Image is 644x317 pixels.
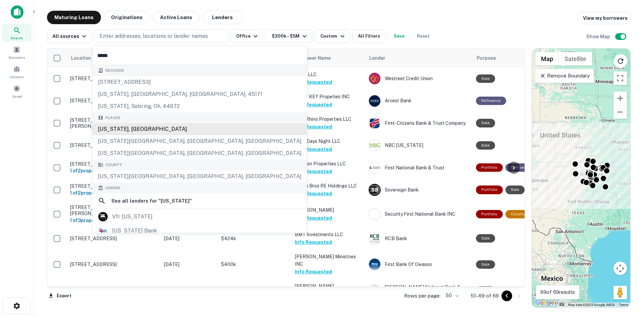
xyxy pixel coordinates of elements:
img: picture [369,140,380,151]
p: Pinion Bros RE Holdings LLC [295,182,362,190]
p: [DATE] [164,261,214,268]
div: Sale [476,141,495,150]
p: [STREET_ADDRESS][PERSON_NAME] [70,75,157,82]
a: Search [2,24,32,42]
div: [US_STATE][GEOGRAPHIC_DATA], [GEOGRAPHIC_DATA], [GEOGRAPHIC_DATA] [93,147,307,159]
p: [STREET_ADDRESS][PERSON_NAME] [70,183,157,189]
button: Show street map [535,52,559,65]
span: Saved [12,94,22,99]
div: Security First National Bank INC [369,208,469,220]
a: Open this area in Google Maps (opens a new window) [534,299,556,307]
span: Borrowers [9,55,25,60]
img: picture [369,117,380,129]
div: Sale [476,234,495,243]
img: picture [369,73,380,84]
span: Lender [369,54,385,62]
a: Saved [2,82,32,100]
div: 50 [443,291,460,301]
button: Map camera controls [613,262,627,275]
p: 69 of 69 results [540,288,575,296]
img: picture [369,95,380,107]
button: Info Requested [295,145,332,153]
img: picture [369,233,380,244]
div: [STREET_ADDRESS] [93,76,307,88]
div: vfr [US_STATE] [112,212,153,222]
span: County [105,162,122,168]
div: This is a portfolio loan with 2 properties [476,163,503,172]
p: [PERSON_NAME] Ministries INC [295,253,362,268]
button: Toggle fullscreen view [613,71,627,85]
button: Keyboard shortcuts [559,303,564,306]
a: [US_STATE] bank [93,224,307,238]
div: Custom [320,32,346,40]
th: Borrower Name [291,49,365,67]
div: Sovereign Bank [369,184,469,196]
span: Places [105,115,120,121]
button: Lenders [202,11,243,24]
button: Export [47,291,73,301]
div: Chat Widget [610,263,644,296]
div: This is a portfolio loan with 3 properties [476,210,503,218]
span: Search [11,35,23,41]
th: Location [67,49,161,67]
button: Reset [413,30,434,43]
p: 51–69 of 69 [471,292,499,300]
button: Custom [315,30,349,43]
button: Zoom in [613,92,627,105]
p: [STREET_ADDRESS] [70,161,157,167]
button: Info Requested [295,123,332,131]
button: All sources [47,30,91,43]
div: NBC [US_STATE] [369,139,469,151]
button: Info Requested [295,190,332,198]
div: This loan purpose was for construction [505,210,540,218]
div: RCB Bank [369,232,469,245]
div: Sale [476,286,495,295]
a: View my borrowers [578,12,631,24]
div: Westreet Credit Union [369,72,469,85]
p: Hard Days Night LLC [295,138,362,145]
button: Info Requested [295,268,332,276]
div: Arvest Bank [369,95,469,107]
a: Borrowers [2,43,32,61]
th: Purpose [473,49,543,67]
div: First-citizens Bank & Trust Company [369,117,469,129]
div: Sale [476,260,495,269]
div: Sale [476,119,495,127]
div: All sources [52,32,88,40]
p: $424k [221,235,288,242]
a: Terms (opens in new tab) [619,303,628,307]
div: This is a portfolio loan with 2 properties [476,186,503,194]
div: [PERSON_NAME] National Bank & Trust [369,284,469,296]
span: Map data ©2025 Google, INEGI [568,303,615,307]
button: Originations [104,11,150,24]
div: [US_STATE][GEOGRAPHIC_DATA], [GEOGRAPHIC_DATA], [GEOGRAPHIC_DATA] [93,170,307,182]
p: Crimson Properties LLC [295,160,362,167]
div: [US_STATE] bank [112,226,157,236]
p: Rows per page: [404,292,440,300]
div: This loan purpose was for refinancing [505,163,536,172]
p: [STREET_ADDRESS] [70,261,157,267]
span: Contacts [10,74,23,80]
img: Google [534,299,556,307]
h6: Show Map [586,33,611,40]
button: $300k - $5M [265,30,312,43]
button: Save your search to get updates of matches that match your search criteria. [388,30,410,43]
h6: 1 of 2 properties [70,189,157,197]
a: Contacts [2,63,32,81]
div: [US_STATE][GEOGRAPHIC_DATA], [GEOGRAPHIC_DATA], [GEOGRAPHIC_DATA] [93,135,307,147]
p: [STREET_ADDRESS][PERSON_NAME][PERSON_NAME] [70,117,157,129]
span: Records [105,68,124,73]
p: RED Rhino Properties LLC [295,115,362,123]
div: This loan purpose was for refinancing [476,97,506,105]
p: Enter addresses, locations or lender names [100,32,208,40]
a: vfr [US_STATE] [93,210,307,224]
button: Go to previous page [501,290,512,301]
p: [STREET_ADDRESS] [70,235,157,242]
p: Coper KEY Propeties INC [295,93,362,100]
p: Mede LLC [295,71,362,78]
p: [STREET_ADDRESS][PERSON_NAME][PERSON_NAME] [70,204,157,216]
